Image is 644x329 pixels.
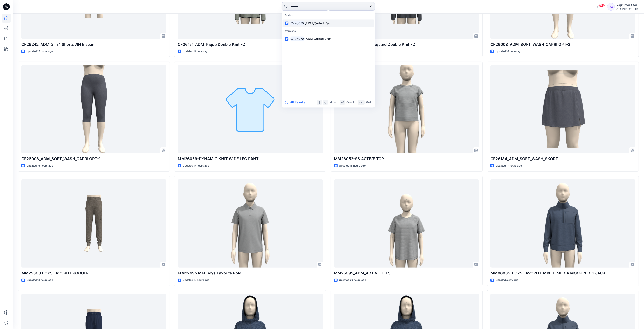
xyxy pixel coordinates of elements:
p: CF26008_ADM_SOFT_WASH_CAPRI OPT-1 [21,156,166,162]
p: Updated 12 hours ago [183,49,209,54]
button: All Results [285,100,308,105]
div: RC [607,3,615,11]
p: esc [359,100,363,105]
a: CF26070_ADM_Quilted Vest [282,35,374,43]
p: MM25808 BOYS FAVORITE JOGGER [21,270,166,276]
a: MM06065-BOYS FAVORITE MIXED MEDIA MOCK NECK JACKET [490,179,635,268]
span: _ADM_Quilted Vest [305,37,331,41]
p: Updated 20 hours ago [339,278,366,282]
a: MM25808 BOYS FAVORITE JOGGER [21,179,166,268]
a: MM22495 MM Boys Favorite Polo [178,179,323,268]
p: Updated 19 hours ago [183,278,209,282]
p: MM25095_ADM_ACTIVE TEES [334,270,479,276]
a: CF26184_ADM_SOFT_WASH_SKORT [490,65,635,154]
p: CF26151_ADM_Pique Double Knit FZ [178,42,323,48]
div: Rajkumar Cfai [616,3,639,8]
p: MM22495 MM Boys Favorite Polo [178,270,323,276]
p: MM06065-BOYS FAVORITE MIXED MEDIA MOCK NECK JACKET [490,270,635,276]
a: MM26052-SS ACTIVE TOP [334,65,479,154]
p: Updated 16 hours ago [496,49,522,54]
p: CF26184_ADM_SOFT_WASH_SKORT [490,156,635,162]
p: CF26242_ADM_2 in 1 Shorts 7IN Inseam [21,42,166,48]
span: _ADM_Quilted Vest [305,21,331,25]
mark: CF26070 [290,21,305,26]
div: CLASSIC_ATHLUX [616,8,639,11]
p: Move [330,100,336,105]
p: Updated 17 hours ago [496,164,522,168]
p: CF26141_ADM_AW Jacquard Double Knit FZ [334,42,479,48]
p: Updated 12 hours ago [27,49,53,54]
p: Updated 16 hours ago [27,164,53,168]
p: Updated 18 hours ago [27,278,53,282]
p: Select [346,100,354,105]
p: Updated 16 hours ago [339,164,366,168]
p: CF26008_ADM_SOFT_WASH_CAPRI OPT-2 [490,42,635,48]
a: CF26070_ADM_Quilted Vest [282,19,374,27]
p: Versions [282,27,374,35]
p: Quit [366,100,371,105]
a: MM26059-DYNAMIC KNIT WIDE LEG PANT [178,65,323,154]
span: 99+ [598,4,605,7]
p: Updated a day ago [496,278,518,282]
mark: CF26070 [290,36,305,41]
p: MM26059-DYNAMIC KNIT WIDE LEG PANT [178,156,323,162]
a: CF26008_ADM_SOFT_WASH_CAPRI OPT-1 [21,65,166,154]
p: Updated 17 hours ago [183,164,209,168]
a: MM25095_ADM_ACTIVE TEES [334,179,479,268]
p: Styles [282,11,374,19]
p: MM26052-SS ACTIVE TOP [334,156,479,162]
